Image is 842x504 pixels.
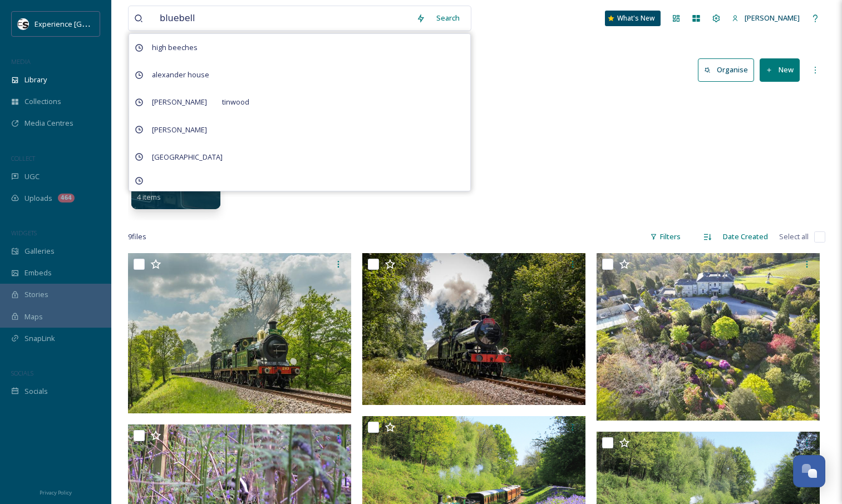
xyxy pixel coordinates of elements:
[40,489,72,496] span: Privacy Policy
[11,229,37,237] span: WIDGETS
[128,253,351,413] img: Bluebell Railway 1 (1).jpg
[24,268,52,278] span: Embeds
[24,246,55,256] span: Galleries
[40,485,72,498] a: Privacy Policy
[698,58,754,81] button: Organise
[146,149,228,165] span: [GEOGRAPHIC_DATA]
[146,122,213,138] span: [PERSON_NAME]
[605,11,661,26] a: What's New
[11,369,33,377] span: SOCIALS
[146,94,213,110] span: [PERSON_NAME]
[597,253,820,421] img: ext_1742376450.929652_emily.grey@leonardsleegardens.co.uk-Leonardslee-bluebells-and-spring-colour...
[18,18,29,29] img: WSCC%20ES%20Socials%20Icon%20-%20Secondary%20-%20Black.jpg
[146,67,215,83] span: alexander house
[24,386,48,397] span: Socials
[698,58,760,81] a: Organise
[24,171,40,182] span: UGC
[24,118,73,129] span: Media Centres
[35,18,145,29] span: Experience [GEOGRAPHIC_DATA]
[779,231,809,242] span: Select all
[717,226,774,248] div: Date Created
[362,253,585,405] img: 203A0977-scaled.jpg
[644,226,686,248] div: Filters
[58,194,75,202] div: 464
[745,13,800,23] span: [PERSON_NAME]
[24,312,43,322] span: Maps
[146,39,203,56] span: high beeches
[154,6,411,31] input: Search your library
[24,193,52,204] span: Uploads
[11,57,31,66] span: MEDIA
[431,7,465,29] div: Search
[24,96,61,107] span: Collections
[793,455,825,487] button: Open Chat
[24,289,48,300] span: Stories
[128,231,146,242] span: 9 file s
[24,333,55,344] span: SnapLink
[11,154,35,162] span: COLLECT
[137,192,161,202] span: 4 items
[24,75,47,85] span: Library
[216,94,255,110] span: tinwood
[726,7,805,29] a: [PERSON_NAME]
[760,58,800,81] button: New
